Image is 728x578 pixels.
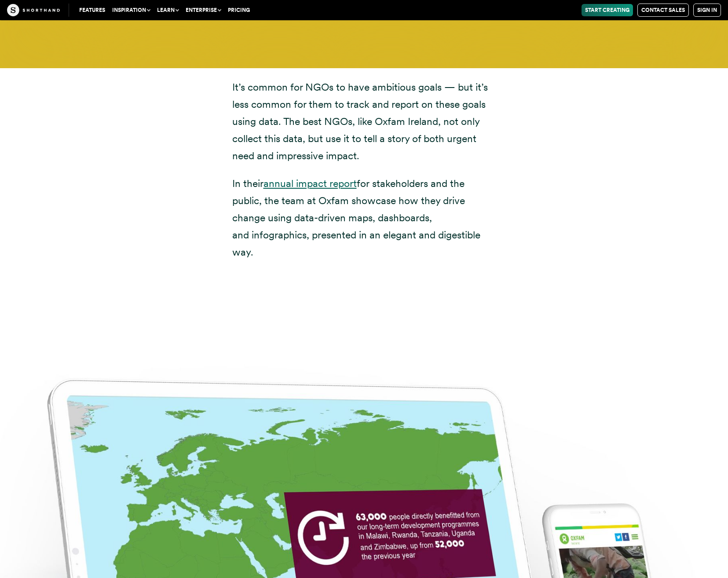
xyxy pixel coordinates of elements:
button: Inspiration [109,4,154,16]
a: Pricing [224,4,253,16]
a: Sign in [693,4,721,17]
a: annual impact report [263,177,357,190]
a: Start Creating [582,4,633,16]
p: In their for stakeholders and the public, the team at Oxfam showcase how they drive change using ... [232,175,496,261]
p: It’s common for NGOs to have ambitious goals — but it’s less common for them to track and report ... [232,79,496,165]
a: Features [76,4,109,16]
button: Enterprise [182,4,224,16]
img: The Craft [7,4,60,16]
button: Learn [154,4,182,16]
a: Contact Sales [637,4,689,17]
